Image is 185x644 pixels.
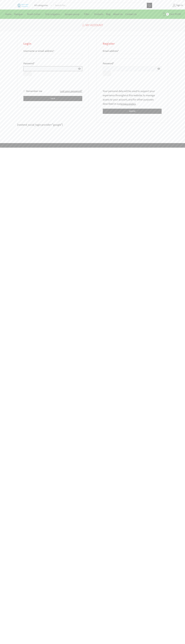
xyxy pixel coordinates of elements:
a: Contact Us [124,11,138,17]
span: Sign in [176,4,183,7]
button: Show password [103,71,111,76]
p: Your personal data will be used to support your experience throughout this website, to manage acc... [103,89,162,106]
input: Remember me [23,90,25,92]
span: ₹ [175,12,176,16]
a: Sign in [156,3,183,8]
iframe: reCAPTCHA [103,79,143,89]
h2: Register [103,42,162,46]
a: Blog [105,11,112,17]
input: Search for... [54,3,147,8]
a: Drip Irrigation [44,11,63,17]
a: Filter [83,11,93,17]
a: Raingun [13,11,26,17]
span: Cart [169,12,174,16]
h2: Login [23,42,82,46]
button: Log in [23,96,82,101]
a: Products [93,11,105,17]
button: Show password [23,71,32,76]
label: Email address [103,49,119,53]
a: 0 Cart ₹0.00 [155,12,181,17]
label: Password [23,61,35,66]
a: Brush Cutter [26,11,44,17]
span: 0 [166,13,169,16]
a: Lost your password? [60,89,82,93]
p: [nextend_social_login provider=”google”] [17,123,168,127]
iframe: reCAPTCHA [23,79,64,89]
span: My Account [85,23,103,28]
button: Search button [147,3,152,8]
button: Register [103,109,162,114]
a: Sprayer pump [63,11,83,17]
label: Username or email address [23,49,54,53]
a: Home [4,11,13,17]
a: privacy policy [121,102,136,106]
bdi: 0.00 [175,12,181,16]
span: Remember me [26,89,42,93]
label: Password [103,61,114,66]
a: About Us [112,11,124,17]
